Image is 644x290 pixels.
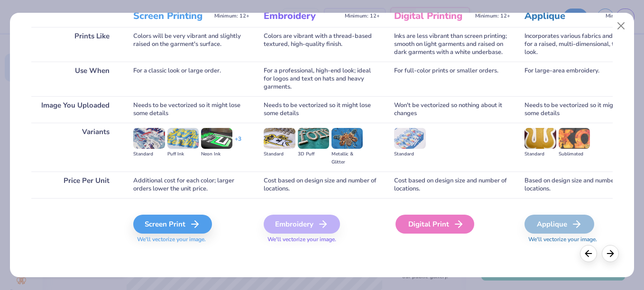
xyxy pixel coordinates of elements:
div: Standard [133,150,165,158]
div: Won't be vectorized so nothing about it changes [394,96,510,123]
h3: Screen Printing [133,10,211,22]
div: Colors are vibrant with a thread-based textured, high-quality finish. [264,27,380,62]
div: Cost based on design size and number of locations. [394,172,510,198]
div: Additional cost for each color; larger orders lower the unit price. [133,172,249,198]
span: Minimum: 12+ [214,13,249,19]
div: Use When [31,62,119,96]
div: Needs to be vectorized so it might lose some details [524,96,641,123]
div: Colors will be very vibrant and slightly raised on the garment's surface. [133,27,249,62]
div: Cost based on design size and number of locations. [264,172,380,198]
div: Standard [524,150,556,158]
div: Inks are less vibrant than screen printing; smooth on light garments and raised on dark garments ... [394,27,510,62]
h3: Embroidery [264,10,341,22]
div: Prints Like [31,27,119,62]
div: Variants [31,123,119,172]
div: For full-color prints or smaller orders. [394,62,510,96]
img: Standard [394,128,425,149]
img: Puff Ink [167,128,199,149]
span: Minimum: 12+ [345,13,380,19]
div: Standard [264,150,295,158]
span: Minimum: 12+ [475,13,510,19]
div: Screen Print [133,215,212,234]
span: We'll vectorize your image. [524,236,641,244]
button: Close [612,17,630,35]
div: Digital Print [396,215,474,234]
img: Neon Ink [201,128,232,149]
h3: Applique [524,10,602,22]
div: Applique [524,215,594,234]
img: Standard [264,128,295,149]
div: For a professional, high-end look; ideal for logos and text on hats and heavy garments. [264,62,380,96]
div: Puff Ink [167,150,199,158]
div: Standard [394,150,425,158]
img: Standard [133,128,165,149]
div: Sublimated [559,150,590,158]
div: For a classic look or large order. [133,62,249,96]
div: + 3 [235,135,241,151]
div: Neon Ink [201,150,232,158]
span: We'll vectorize your image. [133,236,249,244]
img: Standard [524,128,556,149]
span: Minimum: 12+ [606,13,641,19]
img: 3D Puff [298,128,329,149]
div: Incorporates various fabrics and threads for a raised, multi-dimensional, textured look. [524,27,641,62]
div: Metallic & Glitter [331,150,363,166]
div: Image You Uploaded [31,96,119,123]
div: For large-area embroidery. [524,62,641,96]
div: Needs to be vectorized so it might lose some details [264,96,380,123]
img: Metallic & Glitter [331,128,363,149]
div: Needs to be vectorized so it might lose some details [133,96,249,123]
h3: Digital Printing [394,10,471,22]
img: Sublimated [559,128,590,149]
span: We'll vectorize your image. [264,236,380,244]
div: Embroidery [264,215,340,234]
div: 3D Puff [298,150,329,158]
div: Based on design size and number of locations. [524,172,641,198]
div: Price Per Unit [31,172,119,198]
